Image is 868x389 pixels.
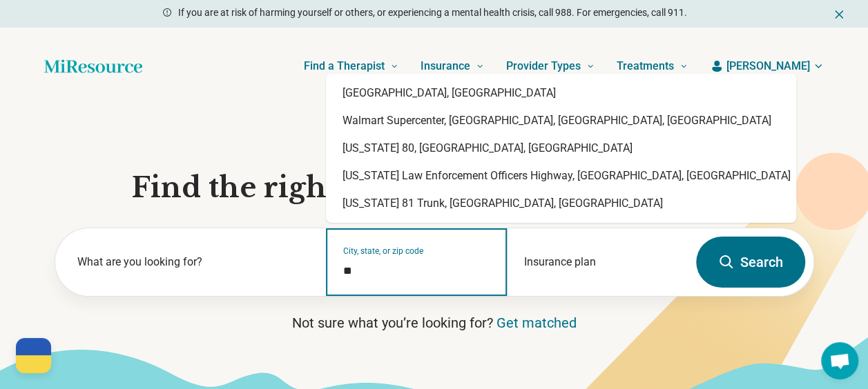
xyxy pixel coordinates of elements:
[326,162,796,190] div: [US_STATE] Law Enforcement Officers Highway, [GEOGRAPHIC_DATA], [GEOGRAPHIC_DATA]
[178,6,687,20] p: If you are at risk of harming yourself or others, or experiencing a mental health crisis, call 98...
[821,342,858,379] div: Open chat
[326,79,796,107] div: [GEOGRAPHIC_DATA], [GEOGRAPHIC_DATA]
[832,6,846,22] button: Dismiss
[44,52,142,80] a: Home page
[55,313,814,332] p: Not sure what you’re looking for?
[326,107,796,134] div: Walmart Supercenter, [GEOGRAPHIC_DATA], [GEOGRAPHIC_DATA], [GEOGRAPHIC_DATA]
[326,74,796,223] div: Suggestions
[55,170,814,206] h1: Find the right mental health care for you
[326,134,796,162] div: [US_STATE] 80, [GEOGRAPHIC_DATA], [GEOGRAPHIC_DATA]
[617,57,674,76] span: Treatments
[506,57,581,76] span: Provider Types
[726,58,810,74] span: [PERSON_NAME]
[421,57,470,76] span: Insurance
[496,315,577,331] a: Get matched
[304,57,385,76] span: Find a Therapist
[326,190,796,217] div: [US_STATE] 81 Trunk, [GEOGRAPHIC_DATA], [GEOGRAPHIC_DATA]
[696,237,805,288] button: Search
[77,254,310,270] label: What are you looking for?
